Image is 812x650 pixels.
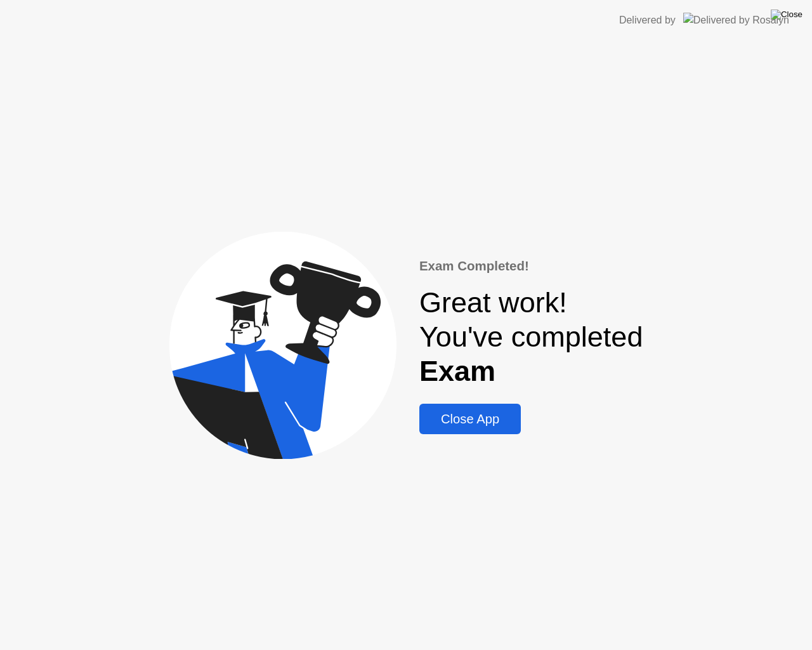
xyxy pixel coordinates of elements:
img: Close [771,10,802,20]
div: Delivered by [619,13,676,28]
div: Exam Completed! [419,256,643,276]
div: Close App [423,412,517,427]
b: Exam [419,355,495,387]
div: Great work! You've completed [419,286,643,388]
button: Close App [419,404,521,434]
img: Delivered by Rosalyn [683,13,789,27]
